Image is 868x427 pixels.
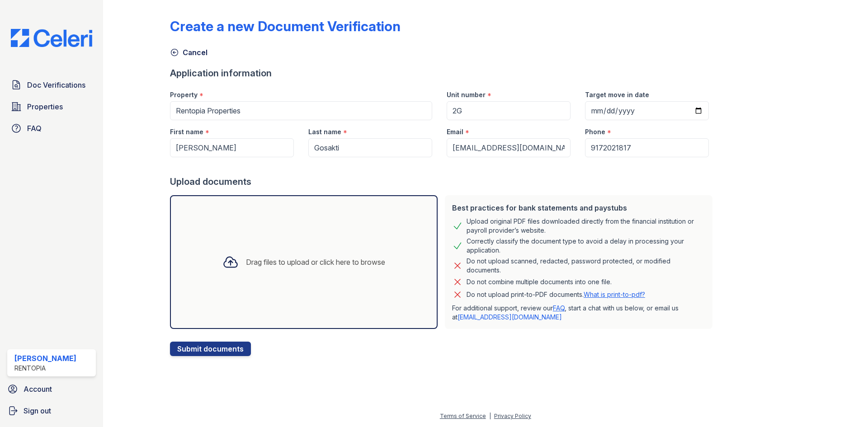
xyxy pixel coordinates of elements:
[467,290,645,299] p: Do not upload print-to-PDF documents.
[27,101,63,112] span: Properties
[585,90,649,99] label: Target move in date
[24,384,52,394] span: Account
[4,29,99,47] img: CE_Logo_Blue-a8612792a0a2168367f1c8372b55b34899dd931a85d93a1a3d3e32e68fde9ad4.png
[170,18,401,34] div: Create a new Document Verification
[452,304,705,322] p: For additional support, review our , start a chat with us below, or email us at
[447,127,463,136] label: Email
[170,175,716,188] div: Upload documents
[458,313,562,321] a: [EMAIL_ADDRESS][DOMAIN_NAME]
[14,364,76,373] div: Rentopia
[452,202,705,213] div: Best practices for bank statements and paystubs
[4,380,99,398] a: Account
[553,304,565,312] a: FAQ
[7,76,96,94] a: Doc Verifications
[14,353,76,364] div: [PERSON_NAME]
[494,413,531,419] a: Privacy Policy
[585,127,605,136] label: Phone
[246,257,385,267] div: Drag files to upload or click here to browse
[170,67,716,80] div: Application information
[467,237,705,255] div: Correctly classify the document type to avoid a delay in processing your application.
[584,291,645,298] a: What is print-to-pdf?
[170,127,203,136] label: First name
[467,217,705,235] div: Upload original PDF files downloaded directly from the financial institution or payroll provider’...
[27,80,85,90] span: Doc Verifications
[170,342,251,356] button: Submit documents
[308,127,341,136] label: Last name
[7,119,96,137] a: FAQ
[467,277,612,287] div: Do not combine multiple documents into one file.
[7,98,96,116] a: Properties
[27,123,42,134] span: FAQ
[4,402,99,420] a: Sign out
[440,413,486,419] a: Terms of Service
[170,47,208,58] a: Cancel
[467,257,705,275] div: Do not upload scanned, redacted, password protected, or modified documents.
[489,413,491,419] div: |
[170,90,198,99] label: Property
[24,405,51,416] span: Sign out
[447,90,486,99] label: Unit number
